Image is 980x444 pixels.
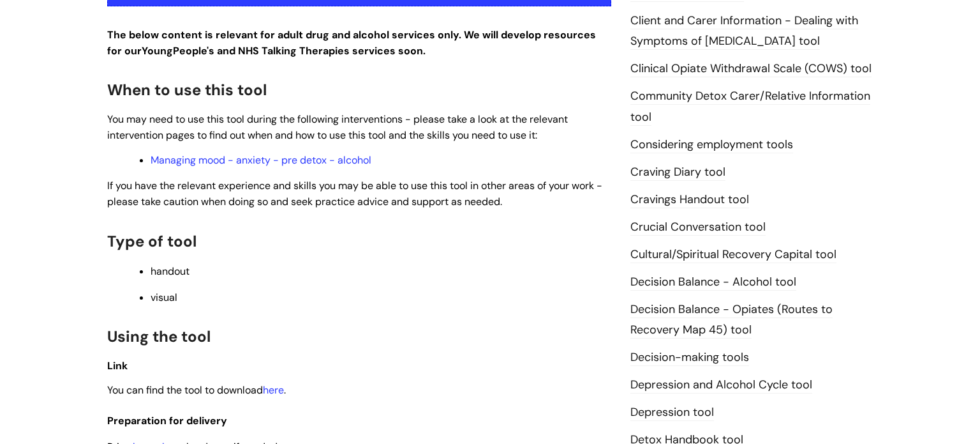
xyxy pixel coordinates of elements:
[107,112,568,142] span: You may need to use this tool during the following interventions - please take a look at the rele...
[107,383,263,397] span: You can find the tool to download
[630,302,833,339] a: Decision Balance - Opiates (Routes to Recovery Map 45) tool
[630,349,749,366] a: Decision-making tools
[630,88,870,125] a: Community Detox Carer/Relative Information tool
[630,404,714,421] a: Depression tool
[107,414,227,427] span: Preparation for delivery
[630,274,796,291] a: Decision Balance - Alcohol tool
[630,164,725,181] a: Craving Diary tool
[630,219,766,236] a: Crucial Conversation tool
[107,231,197,251] span: Type of tool
[107,326,211,346] span: Using the tool
[263,383,284,397] a: here
[630,377,812,394] a: Depression and Alcohol Cycle tool
[630,247,836,263] a: Cultural/Spiritual Recovery Capital tool
[107,80,267,100] span: When to use this tool
[284,383,286,397] span: .
[107,179,602,208] span: If you have the relevant experience and skills you may be able to use this tool in other areas of...
[173,44,214,57] strong: People's
[142,44,217,57] strong: Young
[151,153,371,167] a: Managing mood - anxiety - pre detox - alcohol
[151,264,189,278] span: handout
[630,137,793,153] a: Considering employment tools
[107,359,128,372] span: Link
[151,291,177,304] span: visual
[630,192,749,208] a: Cravings Handout tool
[107,28,596,57] strong: The below content is relevant for adult drug and alcohol services only. We will develop resources...
[630,13,858,50] a: Client and Carer Information - Dealing with Symptoms of [MEDICAL_DATA] tool
[630,61,872,77] a: Clinical Opiate Withdrawal Scale (COWS) tool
